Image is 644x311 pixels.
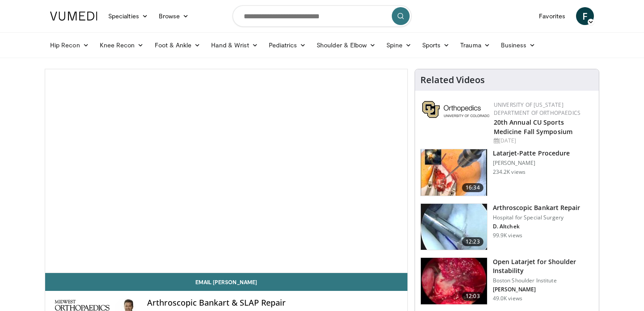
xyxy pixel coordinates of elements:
[421,204,487,250] img: 10039_3.png.150x105_q85_crop-smart_upscale.jpg
[149,36,206,54] a: Foot & Ankle
[493,232,522,239] p: 99.9K views
[417,36,455,54] a: Sports
[233,5,411,27] input: Search topics, interventions
[381,36,416,54] a: Spine
[420,75,485,85] h4: Related Videos
[494,118,572,136] a: 20th Annual CU Sports Medicine Fall Symposium
[263,36,311,54] a: Pediatrics
[493,160,570,167] p: [PERSON_NAME]
[45,69,407,273] video-js: Video Player
[421,149,487,196] img: 617583_3.png.150x105_q85_crop-smart_upscale.jpg
[462,292,483,301] span: 12:03
[494,101,580,117] a: University of [US_STATE] Department of Orthopaedics
[493,214,580,221] p: Hospital for Special Surgery
[455,36,496,54] a: Trauma
[493,168,525,176] p: 234.2K views
[462,237,483,246] span: 12:23
[147,298,400,308] h4: Arthroscopic Bankart & SLAP Repair
[493,149,570,158] h3: Latarjet-Patte Procedure
[153,7,195,25] a: Browse
[421,258,487,304] img: 944938_3.png.150x105_q85_crop-smart_upscale.jpg
[493,203,580,212] h3: Arthroscopic Bankart Repair
[94,36,149,54] a: Knee Recon
[103,7,153,25] a: Specialties
[420,257,593,305] a: 12:03 Open Latarjet for Shoulder Instability Boston Shoulder Institute [PERSON_NAME] 49.0K views
[420,149,593,196] a: 16:34 Latarjet-Patte Procedure [PERSON_NAME] 234.2K views
[50,12,97,21] img: VuMedi Logo
[311,36,381,54] a: Shoulder & Elbow
[45,36,94,54] a: Hip Recon
[494,137,592,145] div: [DATE]
[493,295,522,302] p: 49.0K views
[493,277,593,284] p: Boston Shoulder Institute
[493,223,580,230] p: D. Altchek
[493,257,593,275] h3: Open Latarjet for Shoulder Instability
[206,36,263,54] a: Hand & Wrist
[462,183,483,192] span: 16:34
[45,273,407,291] a: Email [PERSON_NAME]
[420,203,593,251] a: 12:23 Arthroscopic Bankart Repair Hospital for Special Surgery D. Altchek 99.9K views
[422,101,489,118] img: 355603a8-37da-49b6-856f-e00d7e9307d3.png.150x105_q85_autocrop_double_scale_upscale_version-0.2.png
[493,286,593,293] p: [PERSON_NAME]
[534,7,571,25] a: Favorites
[576,7,594,25] a: F
[496,36,541,54] a: Business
